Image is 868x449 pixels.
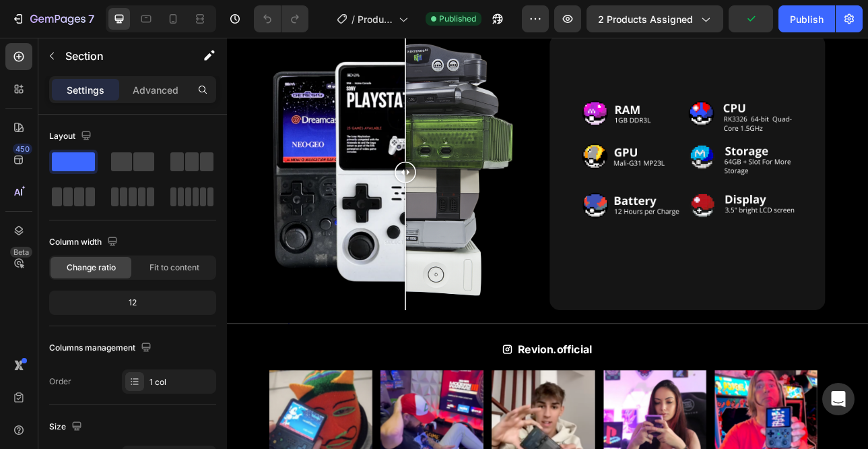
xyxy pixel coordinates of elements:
[822,383,855,415] div: Open Intercom Messenger
[133,83,178,97] p: Advanced
[254,5,308,32] div: Undo/Redo
[352,12,355,26] span: /
[778,5,835,32] button: Publish
[439,28,722,311] img: gempages_585272689090888539-778ab780-85d6-4a90-9e60-01c243dc4d63.png
[149,376,213,388] div: 1 col
[367,384,461,400] a: Revion.official
[65,48,176,64] p: Section
[587,5,723,32] button: 2 products assigned
[49,376,71,388] div: Order
[13,144,32,154] div: 450
[49,127,94,146] div: Layout
[67,83,104,97] p: Settings
[10,247,32,258] div: Beta
[149,262,199,274] span: Fit to content
[790,12,824,26] div: Publish
[439,13,476,25] span: Published
[49,418,85,436] div: Size
[358,12,393,26] span: Product_InfinityHOOP
[227,38,868,449] iframe: Design area
[49,233,121,251] div: Column width
[67,262,116,274] span: Change ratio
[52,293,213,312] div: 12
[77,359,79,360] img: Alt Image
[5,5,100,32] button: 7
[49,339,154,357] div: Columns management
[88,11,94,27] p: 7
[598,12,693,26] span: 2 products assigned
